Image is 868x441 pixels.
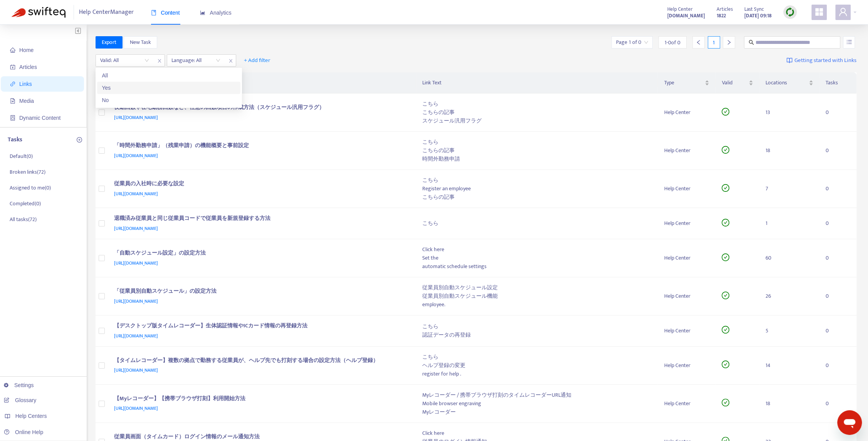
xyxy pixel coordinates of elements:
span: check-circle [722,399,729,406]
td: 0 [819,239,856,277]
span: check-circle [722,361,729,368]
span: area-chart [200,10,205,15]
span: [URL][DOMAIN_NAME] [114,152,158,159]
td: 0 [819,208,856,239]
div: 退職済み従業員と同じ従業員コードで従業員を新規登録する方法 [114,214,407,224]
td: 18 [759,385,819,423]
td: 1 [759,208,819,239]
a: Online Help [4,429,43,435]
div: No [97,94,240,106]
td: 0 [819,347,856,385]
strong: [DATE] 09:18 [744,12,772,20]
div: register for help . [422,370,652,378]
span: [URL][DOMAIN_NAME] [114,225,158,232]
span: check-circle [722,219,729,226]
div: こちら [422,138,652,146]
span: Help Center [667,5,693,13]
strong: 1822 [717,12,726,20]
td: 0 [819,277,856,315]
div: All [102,71,236,80]
span: Export [102,38,116,47]
span: Getting started with Links [794,56,856,65]
div: automatic schedule settings [422,262,652,271]
span: [URL][DOMAIN_NAME] [114,259,158,267]
img: image-link [786,57,792,64]
div: Help Center [664,108,709,117]
div: No [102,96,236,104]
span: New Task [130,38,151,47]
button: + Add filter [238,54,276,67]
div: 「従業員別自動スケジュール」の設定方法 [114,287,407,297]
span: plus-circle [77,137,82,143]
span: unordered-list [846,39,852,45]
span: home [10,47,15,53]
div: 認証データの再登録 [422,331,652,339]
p: All tasks ( 72 ) [10,215,37,223]
img: Swifteq [12,7,65,18]
span: left [696,40,701,45]
p: Tasks [8,135,22,144]
p: Broken links ( 72 ) [10,168,45,176]
span: Home [19,47,34,53]
a: Getting started with Links [786,54,856,67]
div: こちら [422,100,652,108]
div: Myレコーダー [422,408,652,416]
span: check-circle [722,253,729,261]
span: book [151,10,156,15]
span: Analytics [200,10,232,16]
div: こちら [422,353,652,361]
div: Mobile browser engraving [422,399,652,408]
button: unordered-list [843,36,855,49]
div: 従業員別自動スケジュール設定 [422,283,652,292]
div: Help Center [664,184,709,193]
span: check-circle [722,108,729,116]
td: 14 [759,347,819,385]
div: Click here [422,429,652,438]
span: Links [19,81,32,87]
td: 26 [759,277,819,315]
span: Last Sync [744,5,764,13]
div: 従業員別自動スケジュール機能 [422,292,652,300]
td: 0 [819,94,856,132]
span: file-image [10,98,15,104]
div: Help Center [664,292,709,300]
span: Articles [717,5,733,13]
span: [URL][DOMAIN_NAME] [114,404,158,412]
td: 5 [759,315,819,347]
span: Help Center Manager [79,5,134,20]
th: Tasks [819,72,856,94]
div: 「自動スケジュール設定」の設定方法 [114,249,407,259]
div: Help Center [664,361,709,370]
div: こちら [422,219,652,228]
span: Content [151,10,180,16]
span: check-circle [722,326,729,334]
span: 1 - 0 of 0 [665,39,680,47]
span: check-circle [722,292,729,299]
th: Link Title [108,72,416,94]
div: Set the [422,254,652,262]
div: All [97,69,240,82]
span: appstore [814,7,824,17]
div: Help Center [664,399,709,408]
td: 7 [759,170,819,208]
div: 時間外勤務申請 [422,155,652,163]
button: Export [96,36,123,49]
div: 【タイムレコーダー】複数の拠点で勤務する従業員が、ヘルプ先でも打刻する場合の設定方法（ヘルプ登録） [114,356,407,366]
span: Valid [722,79,747,87]
td: 18 [759,132,819,170]
span: close [226,56,236,65]
div: Help Center [664,327,709,335]
th: Type [658,72,715,94]
span: check-circle [722,146,729,154]
td: 0 [819,132,856,170]
div: Myレコーダー / 携帯ブラウザ打刻のタイムレコーダーURL通知 [422,391,652,399]
div: Yes [102,84,236,92]
span: right [726,40,732,45]
div: Register an employee [422,184,652,193]
th: Locations [759,72,819,94]
p: Assigned to me ( 0 ) [10,184,51,192]
p: Default ( 0 ) [10,152,33,160]
span: + Add filter [244,56,270,65]
div: Help Center [664,146,709,155]
td: 0 [819,385,856,423]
